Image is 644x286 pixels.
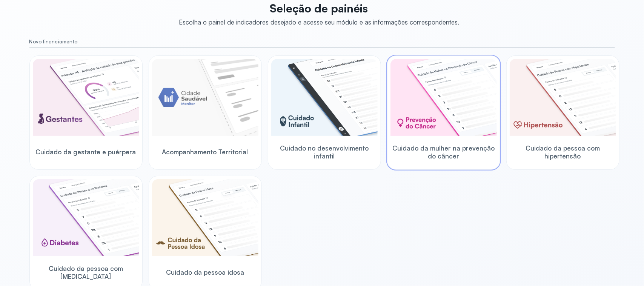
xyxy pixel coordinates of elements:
[152,179,258,256] img: elderly.png
[33,264,139,281] span: Cuidado da pessoa com [MEDICAL_DATA]
[271,144,378,160] span: Cuidado no desenvolvimento infantil
[162,148,248,156] span: Acompanhamento Territorial
[29,38,615,45] small: Novo financiamento
[510,59,616,136] img: hypertension.png
[390,59,497,136] img: woman-cancer-prevention-care.png
[179,18,459,26] div: Escolha o painel de indicadores desejado e acesse seu módulo e as informações correspondentes.
[179,2,459,15] p: Seleção de painéis
[33,179,139,256] img: diabetics.png
[510,144,616,160] span: Cuidado da pessoa com hipertensão
[390,144,497,160] span: Cuidado da mulher na prevenção do câncer
[166,268,244,276] span: Cuidado da pessoa idosa
[36,148,136,156] span: Cuidado da gestante e puérpera
[33,59,139,136] img: pregnants.png
[271,59,378,136] img: child-development.png
[152,59,258,136] img: placeholder-module-ilustration.png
